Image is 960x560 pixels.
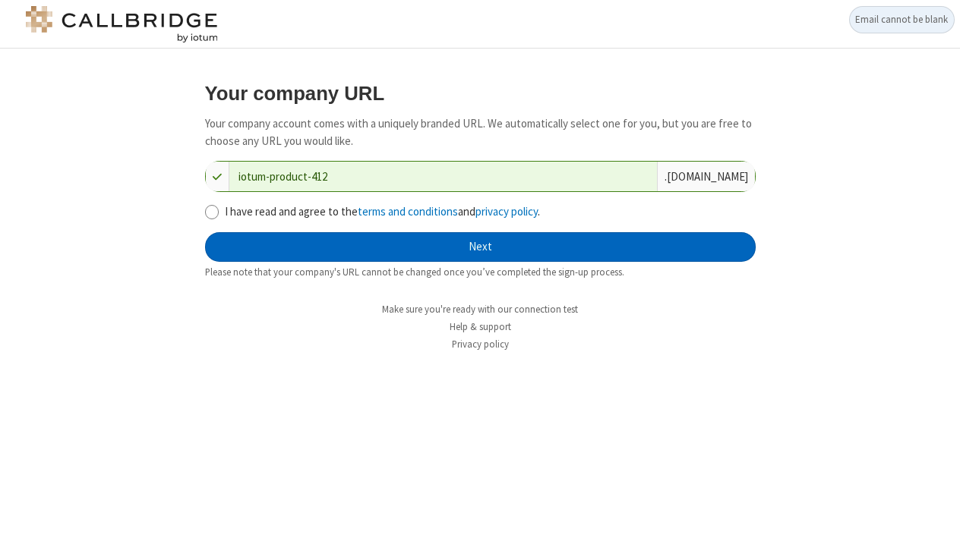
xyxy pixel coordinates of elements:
[452,338,509,351] a: Privacy policy
[225,203,756,221] label: I have read and agree to the and .
[358,204,458,219] a: terms and conditions
[205,265,756,279] div: Please note that your company's URL cannot be changed once you’ve completed the sign-up process.
[205,115,756,149] p: Your company account comes with a uniquely branded URL. We automatically select one for you, but ...
[205,83,756,104] h3: Your company URL
[849,6,955,33] div: Email cannot be blank
[205,232,756,263] button: Next
[229,162,657,191] input: Company URL
[475,204,538,219] a: privacy policy
[23,6,220,42] img: logo@2x.png
[657,162,755,191] div: . [DOMAIN_NAME]
[382,303,578,316] a: Make sure you're ready with our connection test
[450,320,511,333] a: Help & support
